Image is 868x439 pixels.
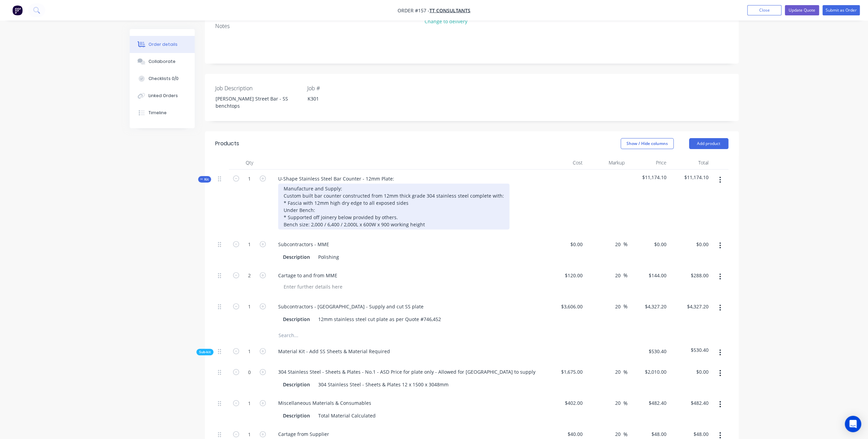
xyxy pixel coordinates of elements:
div: [PERSON_NAME] Street Bar - SS benchtops [210,94,296,111]
label: Job # [307,84,393,92]
div: Miscellaneous Materials & Consumables [273,398,377,408]
div: Notes [215,23,728,29]
span: % [623,430,627,438]
button: Add product [689,138,728,149]
button: Submit as Order [822,5,860,15]
div: Total [669,156,711,170]
div: Cartage from Supplier [273,429,335,439]
div: Description [280,314,313,324]
button: Change to delivery [421,17,471,26]
button: Show / Hide columns [621,138,674,149]
button: Order details [130,36,195,53]
span: % [623,271,627,279]
input: Search... [278,329,415,342]
button: Collaborate [130,53,195,70]
div: Polishing [315,252,342,262]
div: Order details [148,41,178,48]
div: 304 Stainless Steel - Sheets & Plates 12 x 1500 x 3048mm [315,380,451,389]
button: Timeline [130,104,195,121]
div: Total Material Calculated [315,411,378,421]
div: Description [280,411,313,421]
img: Factory [12,5,23,15]
span: $530.40 [672,346,709,354]
div: Open Intercom Messenger [845,416,861,432]
div: Description [280,380,313,389]
div: U-Shape Stainless Steel Bar Counter - 12mm Plate: [273,174,400,184]
div: Markup [585,156,627,170]
div: Description [280,252,313,262]
div: Collaborate [148,58,176,65]
span: % [623,368,627,376]
div: 12mm stainless steel cut plate as per Quote #746,452 [315,314,444,324]
button: Kit [198,176,211,183]
div: 304 Stainless Steel - Sheets & Plates - No.1 - ASD Price for plate only - Allowed for [GEOGRAPHIC... [273,367,541,377]
span: % [623,303,627,310]
button: Linked Orders [130,87,195,104]
span: $530.40 [630,348,667,355]
div: Qty [229,156,270,170]
span: Kit [200,177,209,182]
button: Close [747,5,781,15]
span: Order #157 - [398,7,429,14]
button: Update Quote [785,5,819,15]
div: Cartage to and from MME [273,270,343,280]
button: Checklists 0/0 [130,70,195,87]
div: Subcontractors - MME [273,239,335,249]
span: Sub-kit [199,349,211,355]
span: $11,174.10 [630,174,667,181]
span: % [623,240,627,248]
div: Linked Orders [148,93,178,99]
a: TT Consultants [429,7,470,14]
div: Timeline [148,110,167,116]
div: Price [627,156,670,170]
label: Job Description [215,84,301,92]
div: Cost [544,156,586,170]
div: Material Kit - Add SS Sheets & Material Required [273,346,396,356]
div: Manufacture and Supply: Custom built bar counter constructed from 12mm thick grade 304 stainless ... [278,184,509,229]
div: Products [215,139,239,148]
span: % [623,399,627,407]
div: K301 [302,94,388,104]
span: $11,174.10 [672,174,709,181]
div: Subcontractors - [GEOGRAPHIC_DATA] - Supply and cut SS plate [273,302,429,311]
div: Checklists 0/0 [148,76,179,82]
